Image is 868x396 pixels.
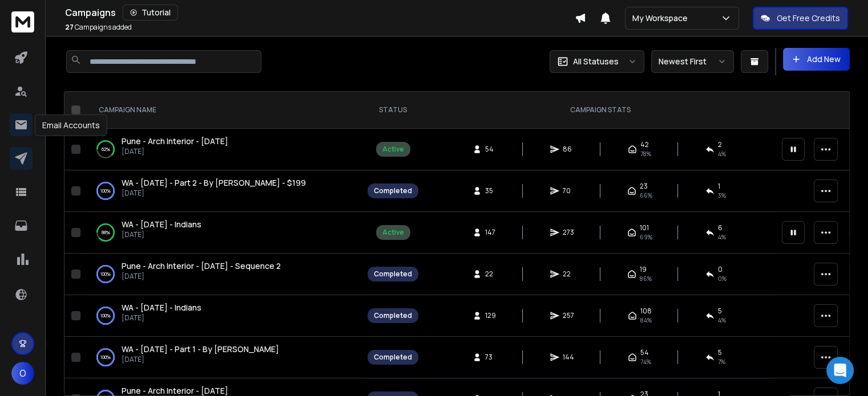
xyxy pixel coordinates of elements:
span: 0 % [718,274,726,283]
span: 42 [640,140,649,149]
span: Pune - Arch Interior - [DATE] [122,385,228,396]
a: WA - [DATE] - Part 1 - By [PERSON_NAME] [122,344,279,355]
th: CAMPAIGN STATS [425,92,775,129]
span: 22 [563,270,574,279]
p: 88 % [102,227,110,238]
p: Get Free Credits [777,13,840,24]
span: 108 [640,307,652,316]
span: WA - [DATE] - Part 2 - By [PERSON_NAME] - $199 [122,177,306,188]
td: 62%Pune - Arch Interior - [DATE][DATE] [85,129,361,170]
div: Completed [374,311,412,320]
p: [DATE] [122,230,201,239]
p: 100 % [100,185,111,197]
p: 62 % [102,144,110,155]
span: 1 [718,182,720,191]
p: [DATE] [122,272,281,281]
td: 100%WA - [DATE] - Part 1 - By [PERSON_NAME][DATE] [85,337,361,378]
button: Add New [783,48,850,71]
span: 4 % [718,316,726,325]
span: 35 [485,186,496,195]
div: Active [382,145,404,154]
span: 0 [718,265,722,274]
span: 78 % [640,149,651,158]
span: 73 [485,353,496,362]
div: Open Intercom Messenger [826,357,854,384]
a: WA - [DATE] - Part 2 - By [PERSON_NAME] - $199 [122,177,306,189]
span: 86 [563,145,574,154]
span: 54 [640,348,649,357]
th: CAMPAIGN NAME [85,92,361,129]
p: 100 % [100,268,111,280]
button: O [11,362,34,385]
a: Pune - Arch Interior - [DATE] - Sequence 2 [122,260,281,272]
span: 257 [563,311,574,320]
span: 5 [718,307,722,316]
span: WA - [DATE] - Indians [122,302,201,313]
td: 100%WA - [DATE] - Part 2 - By [PERSON_NAME] - $199[DATE] [85,170,361,212]
p: Campaigns added [65,23,132,32]
span: 70 [563,186,574,195]
span: 66 % [640,191,652,200]
span: 22 [485,270,496,279]
button: Newest First [651,50,734,73]
span: 144 [563,353,574,362]
th: STATUS [361,92,425,129]
td: 88%WA - [DATE] - Indians[DATE] [85,212,361,254]
span: 27 [65,22,74,32]
button: Tutorial [123,5,178,21]
span: 6 [718,223,722,232]
span: 101 [640,223,649,232]
td: 100%WA - [DATE] - Indians[DATE] [85,295,361,337]
span: 2 [718,140,722,149]
p: [DATE] [122,147,228,156]
span: 7 % [718,357,725,366]
p: 100 % [100,352,111,363]
span: 3 % [718,191,726,200]
span: 147 [485,228,496,237]
span: 86 % [640,274,652,283]
span: Pune - Arch Interior - [DATE] [122,136,228,146]
span: 5 [718,348,722,357]
span: 84 % [640,316,652,325]
span: 4 % [718,149,726,158]
span: 19 [640,265,647,274]
div: Email Accounts [35,115,107,136]
div: Completed [374,353,412,362]
span: 4 % [718,232,726,242]
a: WA - [DATE] - Indians [122,302,201,313]
td: 100%Pune - Arch Interior - [DATE] - Sequence 2[DATE] [85,254,361,295]
a: Pune - Arch Interior - [DATE] [122,136,228,147]
span: 273 [563,228,574,237]
span: 69 % [640,232,652,242]
span: WA - [DATE] - Part 1 - By [PERSON_NAME] [122,344,279,354]
p: [DATE] [122,355,279,364]
div: Active [382,228,404,237]
span: 23 [640,182,648,191]
p: [DATE] [122,189,306,198]
p: [DATE] [122,313,201,322]
button: Get Free Credits [753,7,848,30]
div: Campaigns [65,5,575,21]
p: My Workspace [632,13,692,24]
span: 54 [485,145,496,154]
span: 129 [485,311,496,320]
span: 74 % [640,357,651,366]
p: All Statuses [573,56,619,67]
a: WA - [DATE] - Indians [122,219,201,230]
div: Completed [374,186,412,195]
div: Completed [374,270,412,279]
p: 100 % [100,310,111,321]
